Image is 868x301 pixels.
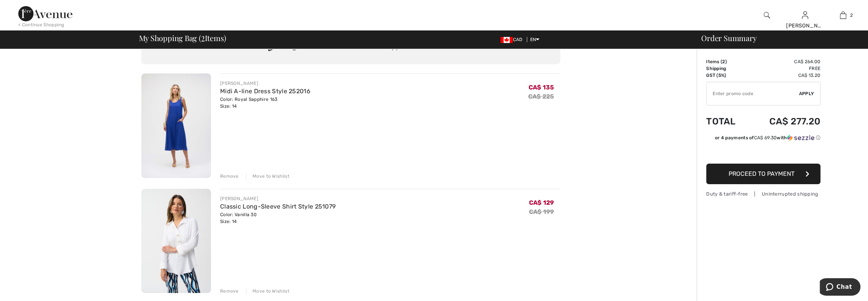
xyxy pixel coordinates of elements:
[706,72,748,79] td: GST (5%)
[706,134,820,144] div: or 4 payments ofCA$ 69.30withSezzle Click to learn more about Sezzle
[706,65,748,72] td: Shipping
[220,203,336,210] a: Classic Long-Sleeve Shirt Style 251079
[220,80,310,87] div: [PERSON_NAME]
[220,195,336,202] div: [PERSON_NAME]
[820,278,860,297] iframe: Opens a widget where you can chat to one of our agents
[528,93,554,100] s: CA$ 225
[707,82,799,105] input: Promo code
[748,108,820,134] td: CA$ 277.20
[530,37,540,42] span: EN
[799,90,814,97] span: Apply
[706,144,820,161] iframe: PayPal-paypal
[529,199,554,206] span: CA$ 129
[840,11,846,20] img: My Bag
[220,288,239,295] div: Remove
[500,37,525,42] span: CAD
[748,58,820,65] td: CA$ 264.00
[141,189,211,293] img: Classic Long-Sleeve Shirt Style 251079
[220,173,239,180] div: Remove
[722,59,725,64] span: 2
[500,37,513,43] img: Canadian Dollar
[246,288,289,295] div: Move to Wishlist
[754,135,777,140] span: CA$ 69.30
[528,84,554,91] span: CA$ 135
[729,170,794,177] span: Proceed to Payment
[201,32,205,42] span: 2
[764,11,770,20] img: search the website
[748,65,820,72] td: Free
[802,11,808,19] a: Sign In
[18,6,72,21] img: 1ère Avenue
[706,58,748,65] td: Items ( )
[220,211,336,225] div: Color: Vanilla 30 Size: 14
[715,134,820,141] div: or 4 payments of with
[141,73,211,178] img: Midi A-line Dress Style 252016
[706,108,748,134] td: Total
[802,11,808,20] img: My Info
[850,12,853,19] span: 2
[692,34,863,42] div: Order Summary
[139,34,226,42] span: My Shopping Bag ( Items)
[706,164,820,184] button: Proceed to Payment
[246,173,289,180] div: Move to Wishlist
[18,21,64,28] div: < Continue Shopping
[748,72,820,79] td: CA$ 13.20
[529,208,554,215] s: CA$ 199
[220,88,310,95] a: Midi A-line Dress Style 252016
[706,190,820,197] div: Duty & tariff-free | Uninterrupted shipping
[787,134,814,141] img: Sezzle
[220,96,310,110] div: Color: Royal Sapphire 163 Size: 14
[786,22,823,30] div: [PERSON_NAME]
[824,11,862,20] a: 2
